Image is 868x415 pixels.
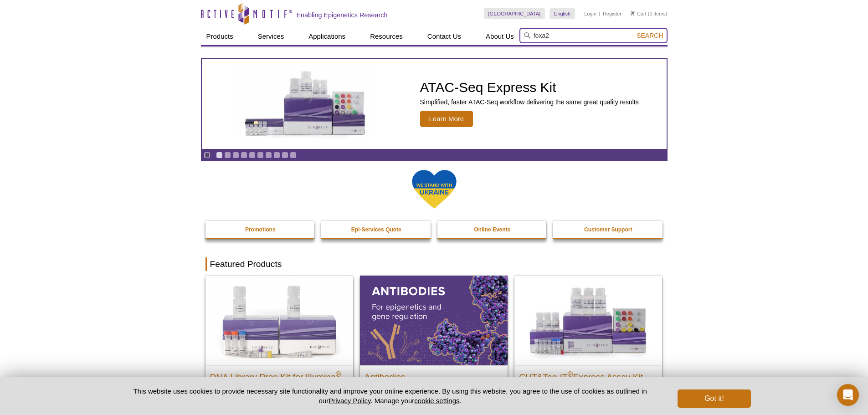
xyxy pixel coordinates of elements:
[631,11,635,15] img: Your Cart
[837,384,859,406] div: Open Intercom Messenger
[210,368,349,382] h2: DNA Library Prep Kit for Illumina
[232,152,239,159] a: Go to slide 3
[282,152,288,159] a: Go to slide 9
[637,32,663,39] span: Search
[484,8,545,19] a: [GEOGRAPHIC_DATA]
[584,226,632,233] strong: Customer Support
[599,8,601,19] li: |
[631,10,647,17] a: Cart
[603,10,621,17] a: Register
[205,276,353,365] img: DNA Library Prep Kit for Illumina
[290,152,297,159] a: Go to slide 10
[568,370,573,378] sup: ®
[553,221,663,238] a: Customer Support
[678,389,750,408] button: Got it!
[422,28,467,45] a: Contact Us
[474,226,510,233] strong: Online Events
[202,59,667,149] article: ATAC-Seq Express Kit
[480,28,519,45] a: About Us
[437,221,548,238] a: Online Events
[118,386,663,405] p: This website uses cookies to provide necessary site functionality and improve your online experie...
[365,28,408,45] a: Resources
[365,368,503,382] h2: Antibodies
[249,152,256,159] a: Go to slide 5
[201,28,239,45] a: Products
[634,31,666,40] button: Search
[514,276,662,365] img: CUT&Tag-IT® Express Assay Kit
[321,221,431,238] a: Epi-Services Quote
[550,8,575,19] a: English
[360,276,508,414] a: All Antibodies Antibodies Application-tested antibodies for ChIP, CUT&Tag, and CUT&RUN.
[631,8,668,19] li: (0 items)
[241,152,247,159] a: Go to slide 4
[519,28,668,43] input: Keyword, Cat. No.
[360,276,508,365] img: All Antibodies
[216,152,223,159] a: Go to slide 1
[202,59,667,149] a: ATAC-Seq Express Kit ATAC-Seq Express Kit Simplified, faster ATAC-Seq workflow delivering the sam...
[584,10,596,17] a: Login
[204,152,211,159] a: Toggle autoplay
[205,221,316,238] a: Promotions
[245,226,276,233] strong: Promotions
[224,152,231,159] a: Go to slide 2
[411,169,457,210] img: We Stand With Ukraine
[265,152,272,159] a: Go to slide 7
[351,226,401,233] strong: Epi-Services Quote
[273,152,280,159] a: Go to slide 8
[514,276,662,414] a: CUT&Tag-IT® Express Assay Kit CUT&Tag-IT®Express Assay Kit Less variable and higher-throughput ge...
[205,257,663,271] h2: Featured Products
[257,152,264,159] a: Go to slide 6
[329,397,370,405] a: Privacy Policy
[414,397,459,405] button: cookie settings
[297,11,388,19] h2: Enabling Epigenetics Research
[252,28,290,45] a: Services
[420,98,639,106] p: Simplified, faster ATAC-Seq workflow delivering the same great quality results
[303,28,351,45] a: Applications
[420,81,639,94] h2: ATAC-Seq Express Kit
[336,370,341,378] sup: ®
[519,368,657,382] h2: CUT&Tag-IT Express Assay Kit
[420,111,473,127] span: Learn More
[231,69,381,138] img: ATAC-Seq Express Kit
